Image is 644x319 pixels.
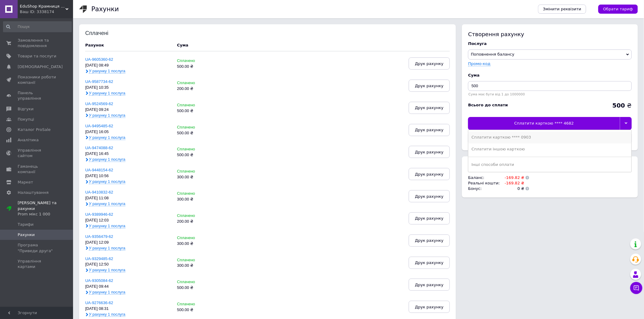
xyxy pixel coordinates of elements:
td: -169.82 ₴ [502,175,524,180]
button: Друк рахунку [409,257,450,269]
label: Промо-код [468,61,490,66]
div: 300.00 ₴ [177,197,236,202]
span: У рахунку 1 послуга [89,179,125,184]
span: У рахунку 1 послуга [89,157,125,162]
span: Друк рахунку [415,105,444,110]
a: UA-9474088-62 [85,146,113,150]
div: Сплачено [177,147,236,152]
span: Друк рахунку [415,260,444,265]
span: Панель управління [18,90,56,101]
div: [DATE] 16:45 [85,152,171,156]
div: [DATE] 10:35 [85,85,171,90]
button: Друк рахунку [409,80,450,92]
div: [DATE] 11:08 [85,196,171,201]
span: У рахунку 1 послуга [89,290,125,295]
div: Сплачено [177,81,236,85]
td: Баланс : [468,175,501,180]
span: Друк рахунку [415,238,444,243]
span: Друк рахунку [415,150,444,154]
span: Показники роботи компанії [18,74,56,85]
div: 300.00 ₴ [177,175,236,180]
div: Сплачені [85,30,125,36]
div: Послуга [468,41,632,46]
span: Рахунки [18,232,35,238]
td: Реальні кошти : [468,180,501,186]
h1: Рахунки [91,5,119,13]
span: У рахунку 1 послуга [89,224,125,228]
div: 500.00 ₴ [177,64,236,69]
span: Друк рахунку [415,216,444,221]
b: 500 [612,102,625,109]
span: Друк рахунку [415,128,444,132]
div: Сплачено [177,59,236,63]
td: -169.82 ₴ [502,180,524,186]
div: Сплачено [177,214,236,218]
td: 0 ₴ [502,186,524,191]
a: UA-9356479-62 [85,234,113,239]
div: 500.00 ₴ [177,131,236,135]
div: Сплачено [177,103,236,108]
a: UA-9524569-62 [85,101,113,106]
span: Змінити реквізити [543,6,581,12]
div: Сплачено [177,280,236,284]
div: Сплатити карткою **** 4682 [468,117,620,130]
input: Пошук [3,21,72,32]
span: Друк рахунку [415,61,444,66]
div: [DATE] 09:24 [85,108,171,112]
a: Змінити реквізити [538,5,586,14]
span: Товари та послуги [18,53,56,59]
span: У рахунку 1 послуга [89,312,125,317]
td: Бонус : [468,186,501,191]
button: Друк рахунку [409,124,450,136]
span: Управління картами [18,259,56,269]
span: Замовлення та повідомлення [18,38,56,49]
div: Ваш ID: 3338174 [20,9,73,15]
span: Гаманець компанії [18,164,56,175]
span: Друк рахунку [415,172,444,177]
span: Маркет [18,180,33,185]
div: ₴ [612,102,632,108]
span: Друк рахунку [415,84,444,88]
span: У рахунку 1 послуга [89,201,125,206]
input: Введіть суму [468,81,632,91]
div: [DATE] 12:03 [85,218,171,223]
div: Сплатити карткою **** 0903 [471,135,628,140]
span: [PERSON_NAME] та рахунки [18,200,73,217]
div: Prom мікс 1 000 [18,211,73,217]
div: [DATE] 10:56 [85,174,171,178]
span: У рахунку 1 послуга [89,91,125,96]
a: UA-9389946-62 [85,212,113,217]
span: Друк рахунку [415,283,444,287]
span: У рахунку 1 послуга [89,135,125,140]
button: Друк рахунку [409,102,450,114]
div: Сплачено [177,236,236,240]
a: UA-9495485-62 [85,124,113,128]
span: Обрати тариф [603,6,633,12]
div: 300.00 ₴ [177,263,236,268]
button: Друк рахунку [409,279,450,291]
div: Сплачено [177,125,236,130]
span: Тарифи [18,222,33,227]
button: Друк рахунку [409,190,450,202]
div: [DATE] 09:44 [85,284,171,289]
a: UA-9448154-62 [85,168,113,172]
div: Інші способи оплати [471,162,628,167]
a: UA-9276636-62 [85,300,113,305]
div: Cума [468,73,632,78]
a: Обрати тариф [598,5,638,14]
a: UA-9410832-62 [85,190,113,194]
span: У рахунку 1 послуга [89,268,125,273]
span: У рахунку 1 послуга [89,69,125,74]
div: [DATE] 12:50 [85,262,171,267]
div: Сума має бути від 1 до 1000000 [468,92,632,96]
span: Друк рахунку [415,194,444,199]
a: UA-9305084-62 [85,278,113,283]
button: Друк рахунку [409,146,450,158]
span: Управління сайтом [18,148,56,159]
span: [DEMOGRAPHIC_DATA] [18,64,63,70]
span: Відгуки [18,106,33,112]
div: 500.00 ₴ [177,286,236,290]
span: У рахунку 1 послуга [89,113,125,118]
div: 500.00 ₴ [177,153,236,157]
div: [DATE] 08:31 [85,307,171,311]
